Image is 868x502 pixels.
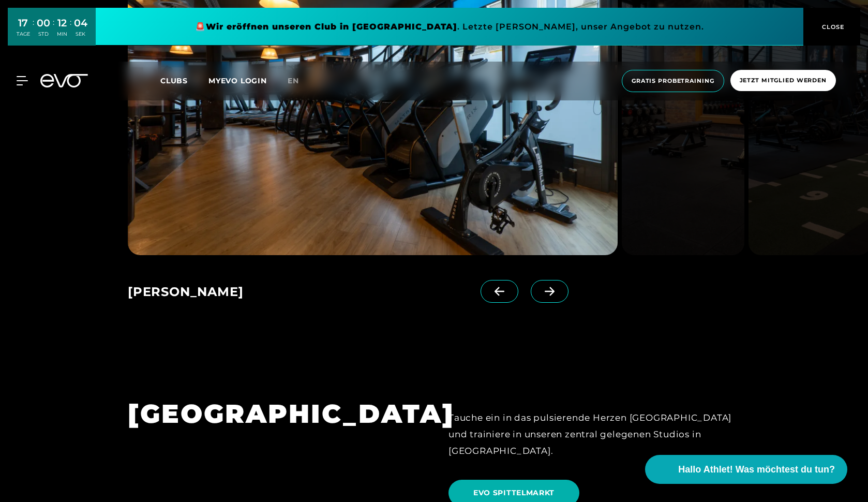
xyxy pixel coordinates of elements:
span: Hallo Athlet! Was möchtest du tun? [678,463,835,477]
a: MYEVO LOGIN [208,76,267,85]
span: EVO SPITTELMARKT [473,488,555,498]
span: en [288,76,299,85]
div: 17 [17,16,30,31]
span: Clubs [160,76,188,85]
div: STD [37,31,50,38]
button: Hallo Athlet! Was möchtest du tun? [645,455,847,484]
div: MIN [57,31,67,38]
a: Gratis Probetraining [619,70,727,92]
div: 00 [37,16,50,31]
div: TAGE [17,31,30,38]
a: Clubs [160,76,208,85]
span: CLOSE [819,22,845,32]
div: : [33,17,34,44]
h1: [GEOGRAPHIC_DATA] [128,397,420,431]
button: CLOSE [803,8,860,46]
div: : [70,17,71,44]
div: Tauche ein in das pulsierende Herzen [GEOGRAPHIC_DATA] und trainiere in unseren zentral gelegenen... [448,409,740,460]
div: 12 [57,16,67,31]
a: en [288,75,311,87]
span: Gratis Probetraining [632,77,714,85]
div: : [53,17,54,44]
div: SEK [74,31,87,38]
span: Jetzt Mitglied werden [740,76,827,85]
a: Jetzt Mitglied werden [727,70,839,92]
div: 04 [74,16,87,31]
